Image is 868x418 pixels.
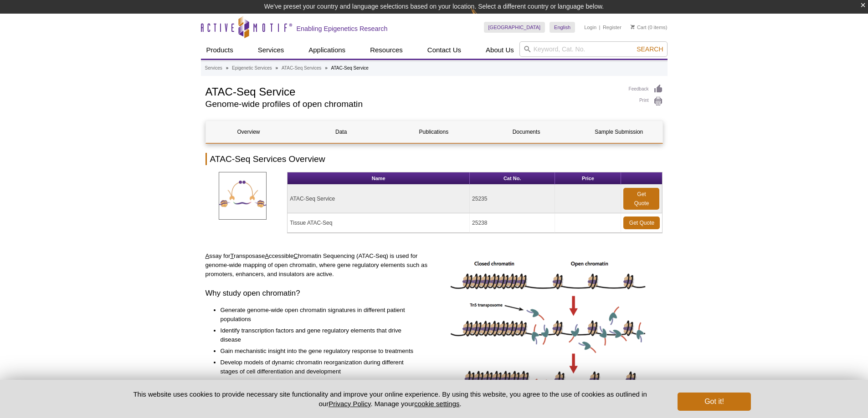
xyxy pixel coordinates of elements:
button: Got it! [678,393,750,411]
li: (0 items) [631,22,668,33]
li: Develop models of dynamic chromatin reorganization during different stages of cell differentiatio... [221,358,422,376]
h2: Enabling Epigenetics Research [297,25,388,33]
td: ATAC-Seq Service [288,185,470,213]
a: Login [584,24,596,30]
a: Get Quote [623,217,660,229]
li: Gain mechanistic insight into the gene regulatory response to treatments [221,347,422,356]
p: This website uses cookies to provide necessary site functionality and improve your online experie... [118,389,663,408]
a: Overview [206,121,292,143]
h2: ATAC-Seq Services Overview [205,153,663,165]
td: 25235 [470,185,555,213]
th: Price [555,172,621,185]
a: Sample Submission [576,121,662,143]
a: Print [629,96,663,106]
span: Search [637,45,663,53]
td: 25238 [470,213,555,233]
input: Keyword, Cat. No. [519,41,668,57]
h1: ATAC-Seq Service [205,84,620,98]
th: Cat No. [470,172,555,185]
a: Cart [631,24,647,30]
a: Feedback [629,84,663,94]
li: » [325,65,328,71]
a: Services [205,64,222,72]
a: English [550,22,575,33]
a: Applications [303,41,351,59]
a: About Us [480,41,519,59]
li: Identify transcription factors and gene regulatory elements that drive disease [221,326,422,344]
li: » [226,65,229,71]
a: [GEOGRAPHIC_DATA] [484,22,545,33]
a: Documents [483,121,569,143]
a: Privacy Policy [329,400,370,408]
button: cookie settings [414,400,459,408]
u: A [205,252,210,259]
img: ATAC-SeqServices [219,172,267,220]
a: Register [603,24,621,30]
a: Resources [365,41,408,59]
h3: Why study open chromatin? [205,288,431,299]
u: T [230,252,234,259]
li: ATAC-Seq Service [331,65,369,71]
a: Products [201,41,239,59]
a: Publications [391,121,477,143]
button: Search [634,45,666,53]
td: Tissue ATAC-Seq [288,213,470,233]
img: Your Cart [631,25,635,29]
p: ssay for ransposase ccessible hromatin Sequencing (ATAC-Seq) is used for genome-wide mapping of o... [205,252,431,279]
a: Services [252,41,290,59]
a: Get Quote [623,188,659,210]
th: Name [288,172,470,185]
img: Change Here [471,7,495,28]
li: » [276,65,278,71]
a: Contact Us [422,41,467,59]
u: C [293,252,298,259]
a: Data [298,121,384,143]
u: A [265,252,269,259]
a: ATAC-Seq Services [282,64,321,72]
a: Epigenetic Services [232,64,272,72]
li: Generate genome-wide open chromatin signatures in different patient populations [221,306,422,324]
li: | [599,22,601,33]
h2: Genome-wide profiles of open chromatin [205,100,620,108]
